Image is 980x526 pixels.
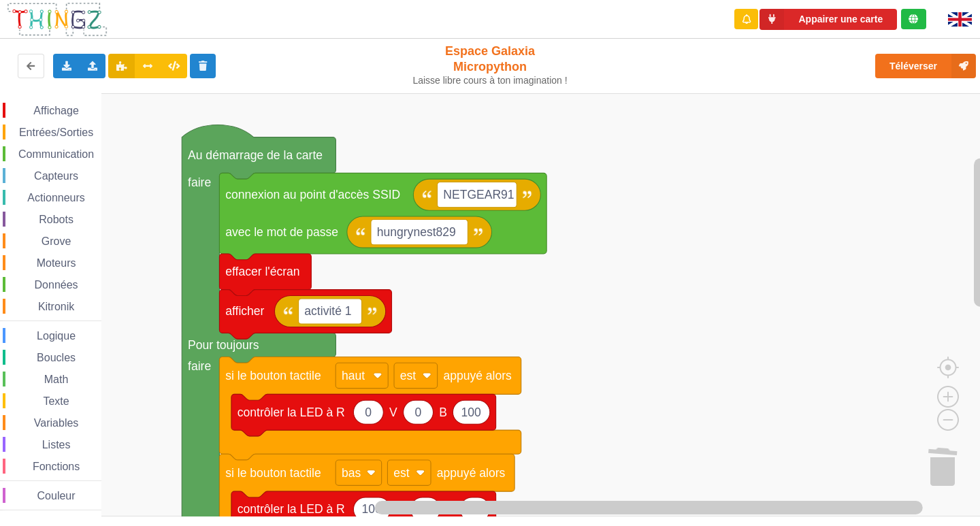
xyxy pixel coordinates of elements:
span: Fonctions [31,461,82,472]
img: thingz_logo.png [6,1,108,37]
text: effacer l'écran [225,265,299,278]
span: Communication [16,148,96,160]
text: B [439,406,447,419]
span: Kitronik [36,301,76,312]
span: Données [33,279,80,291]
text: bas [342,466,361,480]
span: Logique [35,330,78,342]
text: si le bouton tactile [225,466,321,480]
img: gb.png [948,12,972,27]
button: Appairer une carte [759,9,897,30]
text: contrôler la LED à R [238,406,345,419]
text: haut [342,369,365,382]
span: Boucles [35,352,78,363]
text: afficher [225,305,264,318]
span: Grove [39,235,73,247]
span: Variables [32,417,81,429]
text: avec le mot de passe [225,225,338,239]
span: Capteurs [32,170,80,182]
span: Math [42,374,71,385]
text: hungrynest829 [377,225,456,239]
text: 100 [461,406,481,419]
text: est [400,369,416,382]
span: Moteurs [35,257,78,269]
text: faire [188,176,211,189]
div: Espace Galaxia Micropython [407,44,574,86]
span: Affichage [31,105,80,116]
text: 0 [415,406,422,419]
text: connexion au point d'accès SSID [225,188,400,201]
text: si le bouton tactile [225,369,321,382]
button: Téléverser [875,54,976,78]
span: Actionneurs [25,192,87,203]
text: activité 1 [304,305,351,318]
text: Pour toujours [188,338,259,352]
text: NETGEAR91 [443,188,514,201]
div: Tu es connecté au serveur de création de Thingz [901,9,926,29]
text: Au démarrage de la carte [188,148,323,162]
text: est [393,466,410,480]
text: appuyé alors [437,466,506,480]
text: 0 [365,406,372,419]
span: Listes [40,439,73,450]
text: appuyé alors [443,369,512,382]
div: Laisse libre cours à ton imagination ! [407,75,574,86]
span: Robots [37,214,76,225]
text: V [389,406,397,419]
span: Entrées/Sorties [17,127,95,138]
text: faire [188,359,211,373]
span: Texte [41,395,71,407]
span: Couleur [35,490,78,502]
